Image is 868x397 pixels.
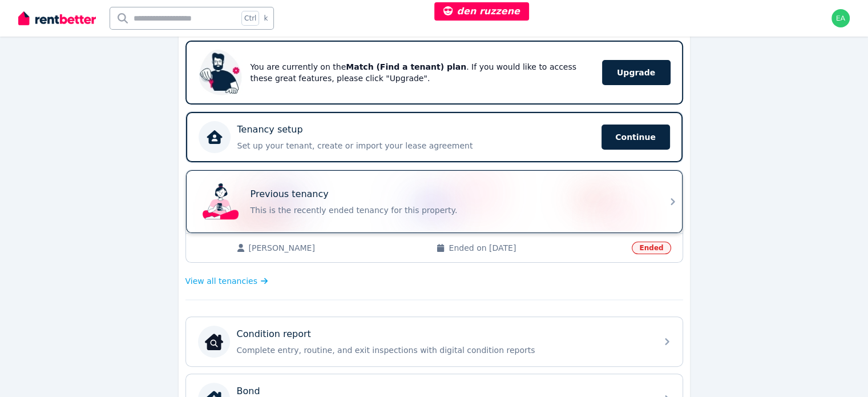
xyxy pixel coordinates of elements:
p: This is the recently ended tenancy for this property. [251,204,650,216]
span: Upgrade [602,60,671,85]
img: Upgrade RentBetter plan [198,50,244,95]
p: Complete entry, routine, and exit inspections with digital condition reports [237,344,650,356]
img: RentBetter [18,10,96,27]
span: k [264,14,268,23]
span: Ctrl [241,11,259,26]
p: Previous tenancy [251,187,329,201]
span: [PERSON_NAME] [249,242,425,254]
span: den ruzzene [443,6,520,17]
img: Previous tenancy [203,183,239,220]
p: Condition report [237,327,311,341]
p: Set up your tenant, create or import your lease agreement [237,140,595,151]
span: Ended [632,242,671,254]
p: You are currently on the . If you would like to access these great features, please click "Upgrade". [251,61,586,84]
img: earl@rentbetter.com.au [831,9,850,27]
span: Ended on [DATE] [449,242,625,254]
img: Condition report [205,332,223,351]
span: Continue [601,125,670,150]
b: Match (Find a tenant) plan [346,62,466,71]
a: Previous tenancyPrevious tenancyThis is the recently ended tenancy for this property. [186,170,683,233]
a: View all tenancies [185,275,268,287]
span: View all tenancies [185,275,257,287]
p: Tenancy setup [237,123,303,137]
a: Condition reportCondition reportComplete entry, routine, and exit inspections with digital condit... [186,317,683,366]
a: Tenancy setupSet up your tenant, create or import your lease agreementContinue [186,112,683,162]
